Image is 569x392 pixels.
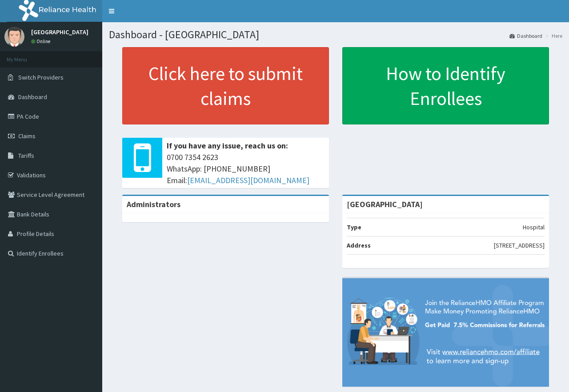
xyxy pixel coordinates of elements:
[494,241,545,250] p: [STREET_ADDRESS]
[18,73,64,81] span: Switch Providers
[509,32,542,40] a: Dashboard
[31,38,52,44] a: Online
[347,199,423,209] strong: [GEOGRAPHIC_DATA]
[127,199,180,209] b: Administrators
[187,175,309,185] a: [EMAIL_ADDRESS][DOMAIN_NAME]
[347,223,361,231] b: Type
[18,132,36,140] span: Claims
[342,278,549,386] img: provider-team-banner.png
[31,29,88,35] p: [GEOGRAPHIC_DATA]
[167,152,325,186] span: 0700 7354 2623 WhatsApp: [PHONE_NUMBER] Email:
[167,140,288,151] b: If you have any issue, reach us on:
[18,93,47,101] span: Dashboard
[4,27,24,47] img: User Image
[18,152,34,160] span: Tariffs
[109,29,562,40] h1: Dashboard - [GEOGRAPHIC_DATA]
[523,223,545,232] p: Hospital
[342,47,549,124] a: How to Identify Enrollees
[122,47,329,124] a: Click here to submit claims
[347,241,371,249] b: Address
[543,32,562,40] li: Here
